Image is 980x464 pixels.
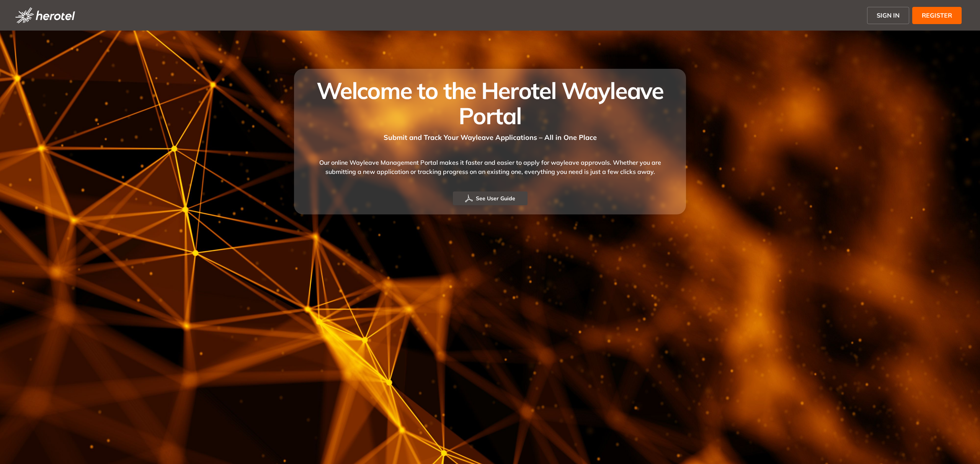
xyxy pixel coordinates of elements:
span: SIGN IN [877,11,900,20]
span: REGISTER [922,11,952,20]
span: See User Guide [476,194,515,203]
button: REGISTER [912,7,962,24]
div: Our online Wayleave Management Portal makes it faster and easier to apply for wayleave approvals.... [303,143,677,191]
div: Submit and Track Your Wayleave Applications – All in One Place [303,128,677,143]
button: SIGN IN [867,7,909,24]
span: Welcome to the Herotel Wayleave Portal [317,76,663,130]
img: logo [15,7,75,23]
button: See User Guide [453,191,528,205]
